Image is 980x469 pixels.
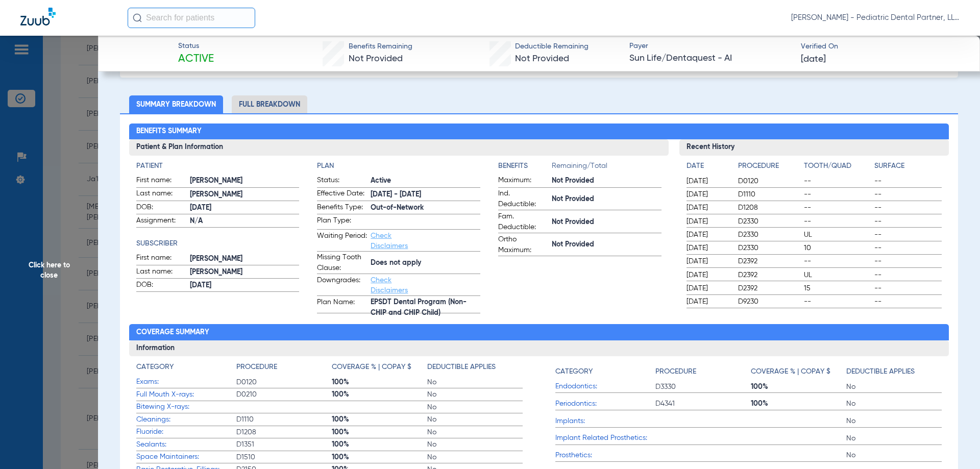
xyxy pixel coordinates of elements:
img: Search Icon [133,13,142,22]
span: 15 [804,283,871,293]
span: D0120 [738,176,800,186]
span: D1110 [738,189,800,200]
span: 100% [332,389,427,400]
app-breakdown-title: Procedure [236,362,332,376]
span: -- [874,203,942,213]
span: D1510 [236,452,332,462]
span: Benefits Remaining [349,41,412,52]
h4: Category [136,362,174,373]
span: No [846,450,942,460]
span: [DATE] [190,280,300,291]
app-breakdown-title: Benefits [498,161,552,175]
span: No [846,416,942,426]
span: D1208 [236,427,332,437]
span: Last name: [136,188,186,201]
span: No [427,414,523,425]
span: 100% [332,427,427,437]
span: D0120 [236,377,332,387]
app-breakdown-title: Deductible Applies [846,362,942,381]
span: [DATE] [190,203,300,213]
span: Active [371,176,480,186]
h4: Plan [317,161,480,171]
app-breakdown-title: Procedure [738,161,800,175]
span: -- [874,243,942,253]
span: Benefits Type: [317,202,367,214]
span: Fluoride: [136,427,236,437]
span: D1351 [236,439,332,450]
span: Not Provided [515,54,569,63]
span: Ortho Maximum: [498,234,548,256]
span: D2392 [738,256,800,266]
span: Out-of-Network [371,203,480,213]
span: Deductible Remaining [515,41,589,52]
span: [PERSON_NAME] [190,267,300,278]
span: -- [874,283,942,293]
img: Zuub Logo [20,8,56,26]
span: Payer [629,41,792,52]
span: 100% [751,399,846,409]
app-breakdown-title: Category [555,362,655,381]
span: Not Provided [552,217,661,228]
span: Plan Name: [317,297,367,313]
h4: Date [687,161,729,171]
span: UL [804,270,871,280]
app-breakdown-title: Subscriber [136,238,300,249]
h4: Patient [136,161,300,171]
span: No [427,427,523,437]
h4: Benefits [498,161,552,171]
span: Effective Date: [317,188,367,201]
span: -- [874,176,942,186]
span: Assignment: [136,215,186,228]
span: [DATE] [687,243,729,253]
h3: Information [129,340,949,357]
span: D3330 [655,382,751,392]
span: -- [804,297,871,307]
span: DOB: [136,280,186,292]
h4: Deductible Applies [427,362,496,373]
app-breakdown-title: Deductible Applies [427,362,523,376]
h4: Procedure [236,362,277,373]
span: Endodontics: [555,381,655,392]
app-breakdown-title: Coverage % | Copay $ [751,362,846,381]
span: 100% [332,452,427,462]
span: D2330 [738,230,800,240]
h4: Deductible Applies [846,366,915,377]
span: EPSDT Dental Program (Non-CHIP and CHIP Child) [371,302,480,313]
span: D1110 [236,414,332,425]
h2: Coverage Summary [129,324,949,340]
span: No [846,433,942,443]
span: Sun Life/Dentaquest - AI [629,52,792,65]
h4: Procedure [738,161,800,171]
span: Waiting Period: [317,231,367,251]
span: [DATE] [687,189,729,200]
span: Ind. Deductible: [498,188,548,210]
li: Full Breakdown [232,95,307,113]
span: Not Provided [552,239,661,250]
span: Implant Related Prosthetics: [555,433,655,443]
span: -- [874,270,942,280]
h3: Patient & Plan Information [129,139,669,156]
span: Implants: [555,416,655,427]
span: [DATE] [687,283,729,293]
app-breakdown-title: Date [687,161,729,175]
span: Bitewing X-rays: [136,402,236,412]
span: [PERSON_NAME] [190,254,300,264]
span: [DATE] [687,176,729,186]
span: No [427,402,523,412]
span: Maximum: [498,175,548,187]
span: [DATE] [801,53,826,66]
span: [DATE] [687,270,729,280]
span: 100% [332,377,427,387]
span: [DATE] [687,216,729,227]
app-breakdown-title: Coverage % | Copay $ [332,362,427,376]
span: DOB: [136,202,186,214]
h4: Tooth/Quad [804,161,871,171]
span: -- [804,256,871,266]
span: D0210 [236,389,332,400]
span: 100% [332,414,427,425]
span: N/A [190,216,300,227]
span: First name: [136,253,186,265]
span: -- [874,216,942,227]
span: D2392 [738,283,800,293]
